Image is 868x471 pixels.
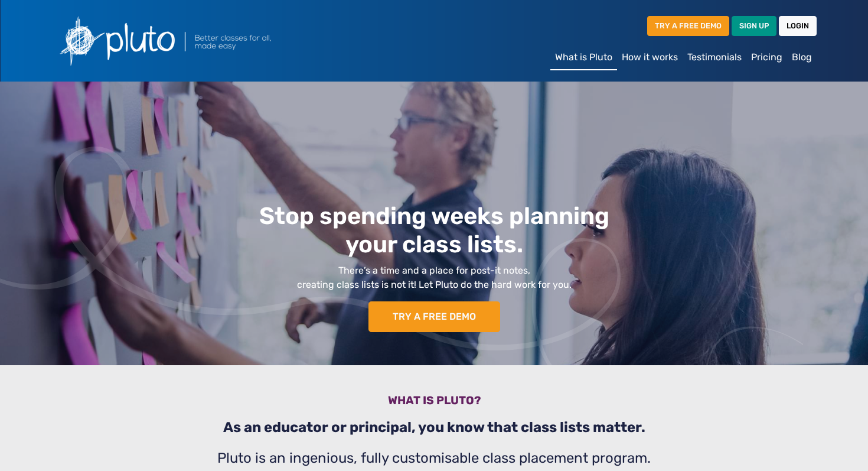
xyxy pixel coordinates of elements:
a: SIGN UP [732,16,776,35]
h1: Stop spending weeks planning your class lists. [130,202,738,259]
img: Pluto logo with the text Better classes for all, made easy [51,9,335,72]
a: LOGIN [779,16,817,35]
a: TRY A FREE DEMO [368,301,500,332]
b: As an educator or principal, you know that class lists matter. [223,419,645,436]
h3: What is pluto? [58,394,810,412]
a: TRY A FREE DEMO [647,16,729,35]
a: Testimonials [683,46,746,69]
a: How it works [617,46,683,69]
a: What is Pluto [550,46,617,70]
a: Pricing [746,46,787,69]
p: There’s a time and a place for post-it notes, creating class lists is not it! Let Pluto do the ha... [130,264,738,292]
a: Blog [787,46,817,69]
